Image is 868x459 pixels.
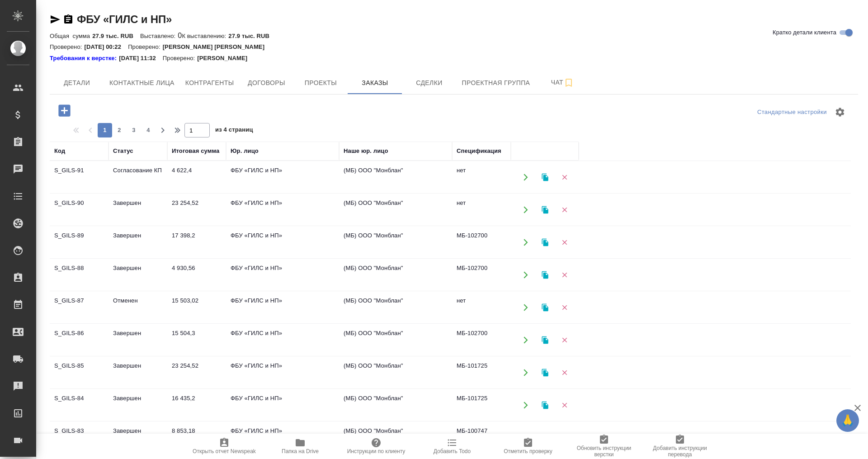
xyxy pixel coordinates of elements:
[353,77,396,89] span: Заказы
[773,28,836,37] span: Кратко детали клиента
[119,54,163,63] p: [DATE] 11:32
[77,13,172,25] a: ФБУ «ГИЛС и НП»
[555,331,574,349] button: Удалить
[536,396,554,414] button: Клонировать
[571,445,637,458] span: Обновить инструкции верстки
[516,168,535,186] button: Открыть
[50,292,108,323] td: S_GILS-87
[163,43,272,50] p: [PERSON_NAME] [PERSON_NAME]
[647,445,712,458] span: Добавить инструкции перевода
[339,227,452,258] td: (МБ) ООО "Монблан"
[108,194,167,226] td: Завершен
[128,43,163,50] p: Проверено:
[50,389,108,421] td: S_GILS-84
[141,123,156,137] button: 4
[226,292,339,323] td: ФБУ «ГИЛС и НП»
[536,168,554,186] button: Клонировать
[167,292,226,323] td: 15 503,02
[836,409,859,432] button: 🙏
[50,30,858,41] div: 0
[163,54,198,63] p: Проверено:
[108,357,167,388] td: Завершен
[141,126,156,135] span: 4
[452,259,511,291] td: МБ-102700
[566,434,642,459] button: Обновить инструкции верстки
[563,77,574,88] svg: Подписаться
[172,147,219,156] div: Итоговая сумма
[755,105,829,119] div: split button
[63,14,74,25] button: Скопировать ссылку
[536,265,554,284] button: Клонировать
[516,396,535,414] button: Открыть
[231,147,259,156] div: Юр. лицо
[452,389,511,421] td: МБ-101725
[109,77,175,89] span: Контактные лица
[55,77,99,89] span: Детали
[347,448,406,454] span: Инструкции по клиенту
[555,233,574,251] button: Удалить
[516,428,535,447] button: Открыть
[226,194,339,226] td: ФБУ «ГИЛС и НП»
[516,298,535,317] button: Открыть
[339,324,452,356] td: (МБ) ООО "Монблан"
[452,357,511,388] td: МБ-101725
[226,389,339,421] td: ФБУ «ГИЛС и НП»
[50,259,108,291] td: S_GILS-88
[339,422,452,454] td: (МБ) ООО "Монблан"
[50,161,108,193] td: S_GILS-91
[536,428,554,447] button: Клонировать
[536,233,554,251] button: Клонировать
[108,227,167,258] td: Завершен
[555,265,574,284] button: Удалить
[50,43,85,50] p: Проверено:
[50,324,108,356] td: S_GILS-86
[536,331,554,349] button: Клонировать
[414,434,490,459] button: Добавить Todo
[182,33,228,39] p: К выставлению:
[452,227,511,258] td: МБ-102700
[127,126,141,135] span: 3
[167,422,226,454] td: 8 853,18
[555,200,574,219] button: Удалить
[504,448,552,454] span: Отметить проверку
[50,33,92,39] p: Общая сумма
[108,161,167,193] td: Согласование КП
[555,363,574,382] button: Удалить
[167,324,226,356] td: 15 504,3
[108,259,167,291] td: Завершен
[167,194,226,226] td: 23 254,52
[457,147,501,156] div: Спецификация
[339,357,452,388] td: (МБ) ООО "Монблан"
[127,123,141,137] button: 3
[339,259,452,291] td: (МБ) ООО "Монблан"
[108,422,167,454] td: Завершен
[186,434,262,459] button: Открыть отчет Newspeak
[226,161,339,193] td: ФБУ «ГИЛС и НП»
[167,357,226,388] td: 23 254,52
[555,168,574,186] button: Удалить
[185,77,234,89] span: Контрагенты
[339,194,452,226] td: (МБ) ООО "Монблан"
[536,298,554,317] button: Клонировать
[339,161,452,193] td: (МБ) ООО "Монблан"
[226,227,339,258] td: ФБУ «ГИЛС и НП»
[338,434,414,459] button: Инструкции по клиенту
[555,298,574,317] button: Удалить
[245,77,288,89] span: Договоры
[434,448,471,454] span: Добавить Todo
[299,77,342,89] span: Проекты
[840,411,855,430] span: 🙏
[452,324,511,356] td: МБ-102700
[226,357,339,388] td: ФБУ «ГИЛС и НП»
[193,448,256,454] span: Открыть отчет Newspeak
[50,14,61,25] button: Скопировать ссылку для ЯМессенджера
[516,233,535,251] button: Открыть
[50,227,108,258] td: S_GILS-89
[108,292,167,323] td: Отменен
[52,101,77,120] button: Добавить проект
[113,147,133,156] div: Статус
[516,265,535,284] button: Открыть
[407,77,451,89] span: Сделки
[452,194,511,226] td: нет
[516,200,535,219] button: Открыть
